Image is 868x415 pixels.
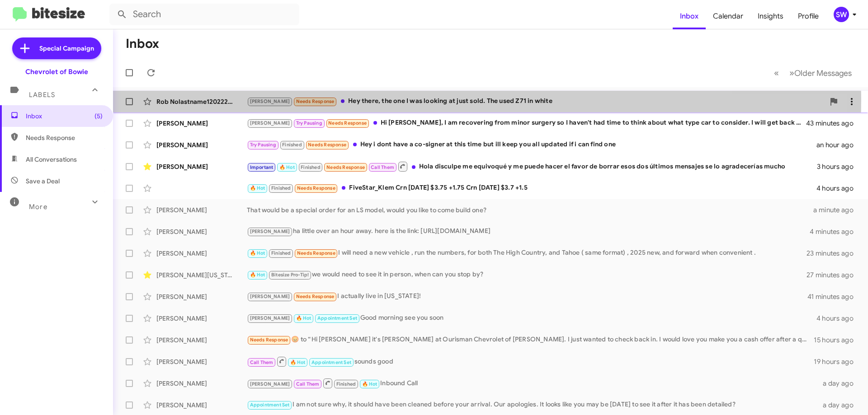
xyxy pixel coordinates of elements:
span: 🔥 Hot [296,315,311,321]
div: a day ago [817,401,861,410]
span: [PERSON_NAME] [250,315,290,321]
div: That would be a special order for an LS model, would you like to come build one? [247,205,813,214]
div: FiveStar_Klem Crn [DATE] $3.75 +1.75 Crn [DATE] $3.7 +1.5 [247,183,816,193]
div: [PERSON_NAME] [156,162,247,171]
span: Call Them [371,164,394,170]
span: Finished [336,381,356,387]
span: 🔥 Hot [250,250,265,256]
div: ha little over an hour away. here is the link: [URL][DOMAIN_NAME] [247,226,810,237]
span: « [774,67,779,79]
span: [PERSON_NAME] [250,381,290,387]
span: Try Pausing [296,120,322,126]
button: SW [826,7,858,22]
div: [PERSON_NAME] [156,357,247,366]
div: [PERSON_NAME] [156,205,247,214]
span: [PERSON_NAME] [250,294,290,299]
span: [PERSON_NAME] [250,228,290,234]
span: Try Pausing [250,142,276,148]
div: Hey there, the one I was looking at just sold. The used Z71 in white [247,96,825,107]
span: Needs Response [296,294,335,299]
a: Profile [791,3,826,29]
div: [PERSON_NAME] [156,379,247,388]
span: Appointment Set [317,315,357,321]
div: Hey i dont have a co-signer at this time but ill keep you all updated if i can find one [247,140,816,150]
a: Insights [750,3,791,29]
div: [PERSON_NAME] [156,314,247,323]
span: Finished [271,250,291,256]
span: More [29,203,47,211]
div: we would need to see it in person, when can you stop by? [247,270,807,280]
a: Calendar [706,3,750,29]
div: [PERSON_NAME] [156,401,247,410]
span: Needs Response [308,142,346,148]
span: Needs Response [26,133,103,142]
div: [PERSON_NAME][US_STATE] [156,270,247,280]
span: 🔥 Hot [250,272,265,278]
span: 🔥 Hot [362,381,377,387]
div: 43 minutes ago [807,119,861,128]
span: Important [250,164,274,170]
div: Chevrolet of Bowie [25,67,88,76]
span: 🔥 Hot [279,164,295,170]
div: SW [834,7,849,22]
span: Appointment Set [250,402,290,408]
div: [PERSON_NAME] [156,119,247,128]
div: Good morning see you soon [247,313,816,323]
span: Needs Response [250,337,288,343]
div: [PERSON_NAME] [156,140,247,149]
div: ​😡​ to “ Hi [PERSON_NAME] it's [PERSON_NAME] at Ourisman Chevrolet of [PERSON_NAME]. I just wante... [247,335,814,345]
span: Needs Response [297,250,335,256]
div: [PERSON_NAME] [156,249,247,258]
div: Inbound Call [247,378,817,389]
span: 🔥 Hot [250,185,265,191]
div: 4 hours ago [816,314,861,323]
div: [PERSON_NAME] [156,292,247,301]
span: 🔥 Hot [290,359,306,365]
span: Needs Response [326,164,365,170]
span: Finished [271,185,291,191]
div: Hola disculpe me equivoqué y me puede hacer el favor de borrar esos dos últimos mensajes se lo ag... [247,161,817,172]
div: a minute ago [813,205,861,214]
span: Needs Response [297,185,335,191]
span: Needs Response [296,98,335,104]
span: Finished [282,142,302,148]
span: Special Campaign [39,44,94,53]
span: Inbox [26,112,103,121]
div: sounds good [247,356,814,367]
div: a day ago [817,379,861,388]
span: » [789,67,794,79]
span: Call Them [296,381,320,387]
div: 3 hours ago [817,162,861,171]
div: Rob Nolastname120222392 [156,97,247,106]
button: Next [784,64,857,82]
div: 15 hours ago [814,336,861,345]
a: Special Campaign [12,37,101,59]
span: Needs Response [328,120,367,126]
div: I am not sure why, it should have been cleaned before your arrival. Our apologies. It looks like ... [247,400,817,410]
input: Search [109,4,299,25]
div: 4 minutes ago [810,227,861,236]
button: Previous [769,64,784,82]
span: [PERSON_NAME] [250,98,290,104]
span: Older Messages [794,68,852,78]
h1: Inbox [126,37,159,51]
span: Labels [29,91,55,99]
span: Appointment Set [311,359,351,365]
div: Hi [PERSON_NAME], I am recovering from minor surgery so I haven't had time to think about what ty... [247,118,807,128]
span: Call Them [250,359,274,365]
div: 27 minutes ago [807,270,861,280]
span: Save a Deal [26,177,60,186]
div: 41 minutes ago [807,292,861,301]
div: 4 hours ago [816,184,861,193]
span: [PERSON_NAME] [250,120,290,126]
div: an hour ago [816,140,861,149]
a: Inbox [673,3,706,29]
nav: Page navigation example [769,64,857,82]
div: 23 minutes ago [807,249,861,258]
span: All Conversations [26,155,77,164]
span: Finished [301,164,321,170]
